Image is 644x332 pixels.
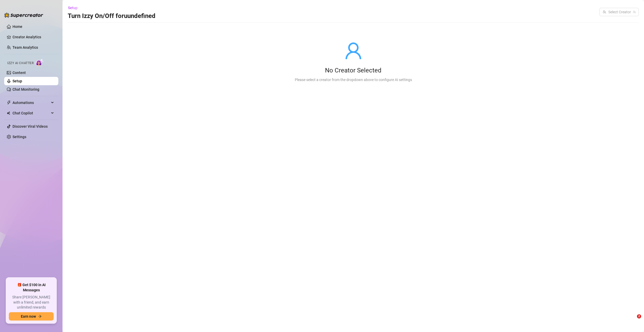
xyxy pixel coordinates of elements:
img: Chat Copilot [7,111,10,115]
span: user [344,41,363,60]
h3: Turn Izzy On/Off for uundefined [68,12,155,20]
span: Setup [68,6,78,10]
iframe: Intercom live chat [626,314,639,327]
button: Earn nowarrow-right [9,312,54,321]
span: team [633,10,636,14]
a: Home [12,24,22,29]
div: Please select a creator from the dropdown above to configure AI settings [295,77,412,83]
span: arrow-right [38,315,42,318]
span: Automations [12,99,49,107]
a: Discover Viral Videos [12,124,48,128]
span: thunderbolt [7,101,11,105]
img: logo-BBDzfeDw.svg [4,13,43,18]
a: Team Analytics [12,45,38,50]
button: Setup [68,4,82,12]
a: Setup [12,79,22,83]
span: Izzy AI Chatter [7,61,34,66]
span: Earn now [21,314,36,318]
a: Chat Monitoring [12,87,39,91]
span: 🎁 Get $100 in AI Messages [9,282,54,293]
a: Creator Analytics [12,33,54,41]
span: Chat Copilot [12,109,49,117]
a: Settings [12,135,26,139]
span: Share [PERSON_NAME] with a friend, and earn unlimited rewards [9,295,54,310]
a: Content [12,71,26,75]
div: No Creator Selected [295,66,412,75]
img: AI Chatter [36,59,44,66]
span: 2 [637,314,641,318]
